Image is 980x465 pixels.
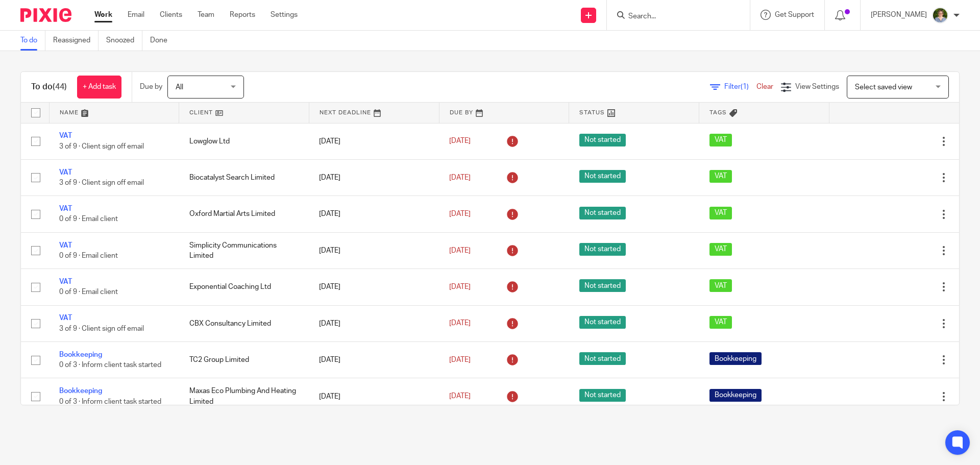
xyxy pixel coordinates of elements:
a: To do [20,31,45,51]
span: Not started [579,243,626,256]
td: TC2 Group Limited [179,342,309,378]
a: + Add task [77,76,121,99]
a: Work [94,10,112,20]
span: VAT [709,207,732,219]
img: pcwCs64t.jpeg [932,7,948,23]
span: 3 of 9 · Client sign off email [59,179,144,186]
span: All [176,84,183,91]
a: VAT [59,242,72,249]
span: 3 of 9 · Client sign off email [59,325,144,332]
span: VAT [709,279,732,292]
span: Not started [579,279,626,292]
td: [DATE] [309,196,439,232]
td: Simplicity Communications Limited [179,232,309,268]
h1: To do [31,82,67,92]
span: (1) [741,83,749,90]
td: [DATE] [309,305,439,341]
span: Not started [579,134,626,146]
a: Clear [756,83,773,90]
td: CBX Consultancy Limited [179,305,309,341]
input: Search [627,12,719,21]
span: Bookkeeping [709,352,762,365]
a: Reassigned [53,31,99,51]
span: VAT [709,243,732,256]
td: Maxas Eco Plumbing And Heating Limited [179,378,309,414]
span: 0 of 9 · Email client [59,252,118,259]
td: [DATE] [309,123,439,159]
td: [DATE] [309,159,439,195]
span: [DATE] [449,283,471,290]
a: VAT [59,169,72,176]
a: VAT [59,205,72,212]
a: Reports [230,10,255,20]
td: [DATE] [309,232,439,268]
span: [DATE] [449,138,471,145]
span: 0 of 9 · Email client [59,216,118,223]
a: VAT [59,278,72,285]
span: (44) [53,83,67,91]
span: Get Support [775,11,814,18]
a: Done [150,31,175,51]
td: [DATE] [309,269,439,305]
span: 0 of 3 · Inform client task started [59,398,161,405]
span: 3 of 9 · Client sign off email [59,143,144,150]
span: [DATE] [449,174,471,181]
span: Not started [579,389,626,402]
span: [DATE] [449,320,471,327]
a: Bookkeeping [59,351,102,358]
span: 0 of 3 · Inform client task started [59,361,161,369]
a: Settings [271,10,298,20]
span: [DATE] [449,393,471,400]
td: Oxford Martial Arts Limited [179,196,309,232]
span: View Settings [795,83,839,90]
span: Select saved view [855,84,912,91]
span: Filter [724,83,756,90]
span: Not started [579,207,626,219]
span: VAT [709,316,732,329]
span: Bookkeeping [709,389,762,402]
td: Biocatalyst Search Limited [179,159,309,195]
span: Not started [579,352,626,365]
a: Clients [160,10,182,20]
span: [DATE] [449,356,471,363]
span: VAT [709,134,732,146]
span: VAT [709,170,732,183]
td: [DATE] [309,342,439,378]
span: [DATE] [449,247,471,254]
span: [DATE] [449,210,471,217]
img: Pixie [20,8,71,22]
span: 0 of 9 · Email client [59,289,118,296]
a: VAT [59,314,72,322]
td: Exponential Coaching Ltd [179,269,309,305]
td: Lowglow Ltd [179,123,309,159]
a: Snoozed [106,31,142,51]
a: VAT [59,132,72,139]
span: Not started [579,316,626,329]
a: Bookkeeping [59,387,102,395]
td: [DATE] [309,378,439,414]
span: Not started [579,170,626,183]
p: Due by [140,82,162,92]
a: Team [198,10,214,20]
a: Email [128,10,144,20]
p: [PERSON_NAME] [871,10,927,20]
span: Tags [709,110,727,115]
